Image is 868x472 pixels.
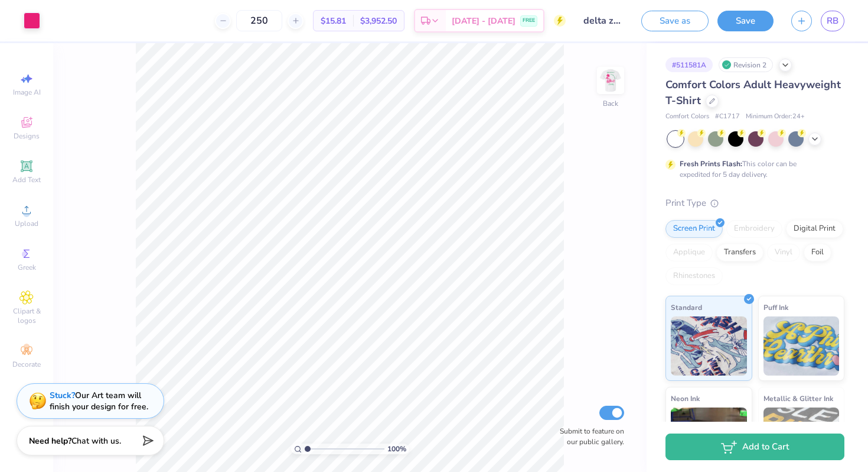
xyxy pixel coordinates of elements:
[603,98,618,109] div: Back
[665,434,844,460] button: Add to Cart
[553,426,624,447] label: Submit to feature on our public gallery.
[767,244,800,261] div: Vinyl
[523,17,535,25] span: FREE
[671,392,700,405] span: Neon Ink
[599,69,622,92] img: Back
[719,57,773,72] div: Revision 2
[804,244,831,261] div: Foil
[746,112,805,122] span: Minimum Order: 24 +
[50,390,148,412] div: Our Art team will finish your design for free.
[321,15,346,27] span: $15.81
[665,220,723,238] div: Screen Print
[14,131,40,141] span: Designs
[665,57,713,72] div: # 511581A
[665,196,844,210] div: Print Type
[763,301,788,313] span: Puff Ink
[763,392,833,405] span: Metallic & Glitter Ink
[13,88,41,97] span: Image AI
[6,306,47,325] span: Clipart & logos
[827,14,838,28] span: RB
[671,301,702,313] span: Standard
[15,219,38,228] span: Upload
[665,267,723,285] div: Rhinestones
[12,360,41,369] span: Decorate
[665,112,709,122] span: Comfort Colors
[12,175,41,185] span: Add Text
[360,15,397,27] span: $3,952.50
[671,316,747,376] img: Standard
[452,15,515,27] span: [DATE] - [DATE]
[641,11,709,31] button: Save as
[71,435,121,447] span: Chat with us.
[387,444,406,454] span: 100 %
[680,159,825,180] div: This color can be expedited for 5 day delivery.
[18,263,36,272] span: Greek
[716,244,763,261] div: Transfers
[671,408,747,467] img: Neon Ink
[763,316,840,376] img: Puff Ink
[665,244,713,261] div: Applique
[786,220,843,238] div: Digital Print
[726,220,782,238] div: Embroidery
[575,9,632,33] input: Untitled Design
[763,408,840,467] img: Metallic & Glitter Ink
[236,10,282,31] input: – –
[717,11,774,31] button: Save
[680,159,742,169] strong: Fresh Prints Flash:
[821,11,844,31] a: RB
[29,435,71,447] strong: Need help?
[715,112,740,122] span: # C1717
[50,390,75,401] strong: Stuck?
[665,77,841,108] span: Comfort Colors Adult Heavyweight T-Shirt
